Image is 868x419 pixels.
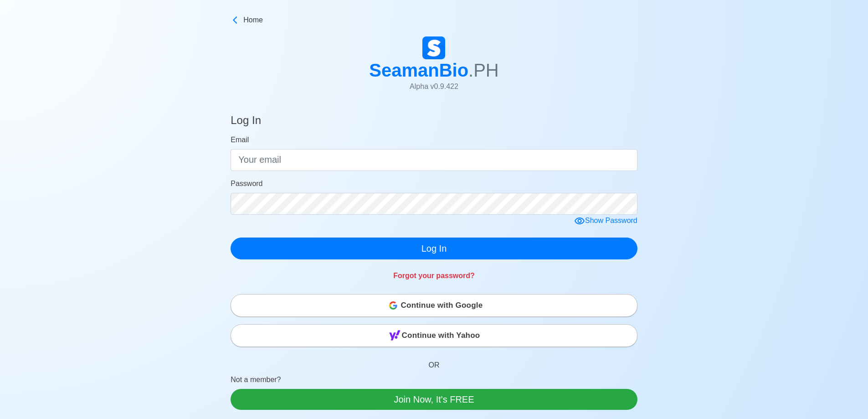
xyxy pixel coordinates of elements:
[231,294,637,317] button: Continue with Google
[231,114,261,131] h4: Log In
[369,36,499,99] a: SeamanBio.PHAlpha v0.9.422
[231,180,262,187] span: Password
[574,215,637,227] div: Show Password
[231,349,637,374] p: OR
[231,149,637,171] input: Your email
[422,36,445,59] img: Logo
[231,238,637,259] button: Log In
[231,15,637,26] a: Home
[369,81,499,92] p: Alpha v 0.9.422
[231,324,637,347] button: Continue with Yahoo
[243,15,263,26] span: Home
[393,272,475,279] a: Forgot your password?
[401,296,483,315] span: Continue with Google
[231,374,637,389] p: Not a member?
[468,60,499,80] span: .PH
[231,389,637,410] a: Join Now, It's FREE
[369,59,499,81] h1: SeamanBio
[402,326,480,345] span: Continue with Yahoo
[231,136,249,144] span: Email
